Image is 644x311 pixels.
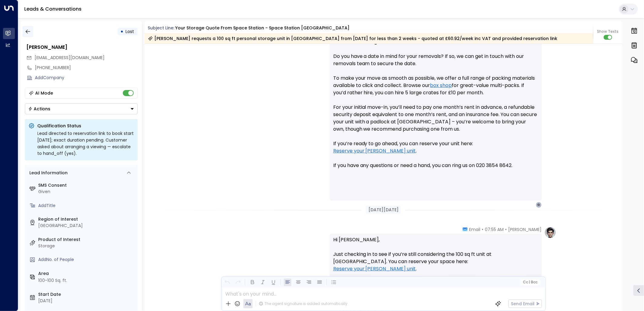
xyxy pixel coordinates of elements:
[39,236,135,243] label: Product of Interest
[35,90,53,96] div: AI Mode
[234,279,242,286] button: Redo
[126,28,134,35] span: Lost
[469,226,481,232] span: Email
[39,202,135,209] div: AddTitle
[520,279,540,285] button: Cc|Bcc
[39,277,67,284] div: 100-100 Sq. ft.
[35,55,105,61] span: [EMAIL_ADDRESS][DOMAIN_NAME]
[523,280,537,284] span: Cc Bcc
[39,182,135,189] label: SMS Consent
[25,103,138,114] button: Actions
[39,298,135,304] div: [DATE]
[39,216,135,222] label: Region of Interest
[333,147,416,155] a: Reserve your [PERSON_NAME] unit
[366,206,401,214] div: [DATE][DATE]
[508,226,542,232] span: [PERSON_NAME]
[35,55,105,61] span: gyhome@gmail.com
[24,5,82,12] a: Leads & Conversations
[482,226,484,232] span: •
[597,29,619,34] span: Show Texts
[28,106,51,112] div: Actions
[39,256,135,263] div: AddNo. of People
[544,226,556,239] img: profile-logo.png
[39,222,135,229] div: [GEOGRAPHIC_DATA]
[35,65,138,71] div: [PHONE_NUMBER]
[39,270,135,277] label: Area
[148,25,175,31] span: Subject Line:
[148,35,558,42] div: [PERSON_NAME] requests a 100 sq ft personal storage unit in [GEOGRAPHIC_DATA] from [DATE] for les...
[27,44,138,51] div: [PERSON_NAME]
[259,301,347,306] div: The agent signature is added automatically
[505,226,507,232] span: •
[485,226,504,232] span: 07:55 AM
[121,26,124,37] div: •
[175,25,350,31] div: Your storage quote from Space Station - Space Station [GEOGRAPHIC_DATA]
[39,243,135,249] div: Storage
[38,123,134,129] p: Qualification Status
[333,265,416,273] a: Reserve your [PERSON_NAME] unit
[529,280,530,284] span: |
[35,75,138,81] div: AddCompany
[28,170,68,176] div: Lead Information
[25,103,138,114] div: Button group with a nested menu
[223,279,231,286] button: Undo
[38,130,134,157] div: Lead directed to reservation link to book start [DATE]; exact duration pending. Customer asked ab...
[430,82,452,89] a: box shop
[39,189,135,195] div: Given
[39,291,135,298] label: Start Date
